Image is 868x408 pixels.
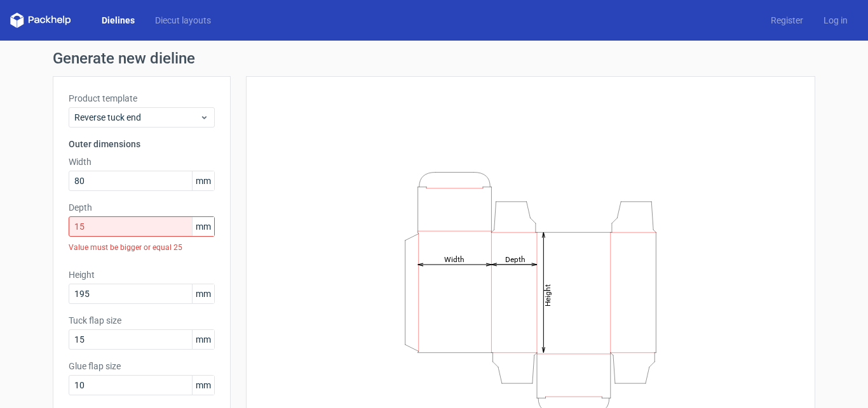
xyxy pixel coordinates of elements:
span: Reverse tuck end [74,111,200,124]
tspan: Depth [505,254,526,263]
span: mm [192,376,214,395]
tspan: Width [444,254,465,263]
a: Log in [813,14,858,27]
a: Register [761,14,813,27]
div: Value must be bigger or equal 25 [69,237,215,258]
a: Diecut layouts [145,14,221,27]
label: Glue flap size [69,360,215,372]
h1: Generate new dieline [53,51,815,66]
a: Dielines [92,14,145,27]
label: Height [69,268,215,281]
label: Tuck flap size [69,314,215,327]
span: mm [192,217,214,236]
span: mm [192,171,214,190]
label: Width [69,155,215,168]
label: Product template [69,92,215,105]
tspan: Height [543,284,552,306]
span: mm [192,284,214,303]
h3: Outer dimensions [69,138,215,150]
span: mm [192,330,214,349]
label: Depth [69,201,215,214]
